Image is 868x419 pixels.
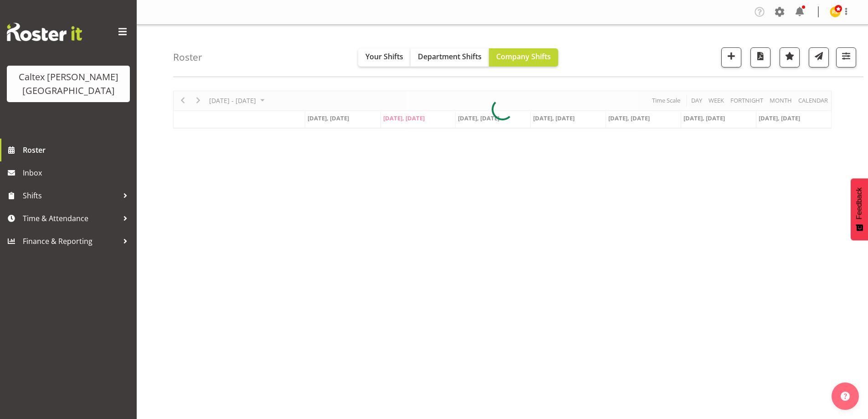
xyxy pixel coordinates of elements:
[411,48,489,67] button: Department Shifts
[836,47,856,67] button: Filter Shifts
[780,47,800,67] button: Highlight an important date within the roster.
[7,23,82,41] img: Rosterit website logo
[750,47,770,67] button: Download a PDF of the roster according to the set date range.
[23,234,118,248] span: Finance & Reporting
[173,52,202,62] h4: Roster
[365,52,403,62] span: Your Shifts
[23,166,132,180] span: Inbox
[23,143,132,157] span: Roster
[489,48,558,67] button: Company Shifts
[721,47,741,67] button: Add a new shift
[809,47,829,67] button: Send a list of all shifts for the selected filtered period to all rostered employees.
[496,52,551,62] span: Company Shifts
[855,187,863,219] span: Feedback
[16,70,121,98] div: Caltex [PERSON_NAME][GEOGRAPHIC_DATA]
[418,52,482,62] span: Department Shifts
[358,48,411,67] button: Your Shifts
[851,178,868,240] button: Feedback - Show survey
[830,6,841,17] img: reece-lewis10949.jpg
[23,212,118,225] span: Time & Attendance
[23,189,118,202] span: Shifts
[841,392,850,401] img: help-xxl-2.png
